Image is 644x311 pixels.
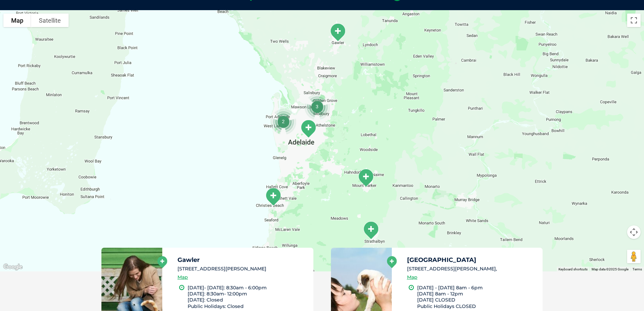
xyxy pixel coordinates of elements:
[3,14,31,27] button: Show street map
[633,267,642,271] a: Terms (opens in new tab)
[558,267,588,272] button: Keyboard shortcuts
[177,273,188,281] a: Map
[627,225,641,239] button: Map camera controls
[407,273,418,281] a: Map
[297,117,319,141] div: Greencross Vet Centre – Norwood
[177,265,307,272] li: [STREET_ADDRESS][PERSON_NAME]
[2,263,24,271] a: Open this area in Google Maps (opens a new window)
[407,257,537,263] h5: [GEOGRAPHIC_DATA]
[302,91,333,122] div: 3
[627,14,641,27] button: Toggle fullscreen view
[592,267,628,271] span: Map data ©2025 Google
[177,257,307,263] h5: Gawler
[262,185,284,209] div: Noarlunga
[31,14,69,27] button: Show satellite imagery
[360,218,382,242] div: Strathalbyn
[188,285,307,309] li: [DATE]- [DATE]: 8:30am - 6:00pm [DATE]: 8:30am- 12:00pm [DATE]: Closed Public Holidays: Closed
[407,265,537,272] li: [STREET_ADDRESS][PERSON_NAME],
[268,106,299,137] div: 2
[327,20,349,44] div: Gawler
[417,285,537,309] li: [DATE] - [DATE] 8am - 6pm [DATE] 8am - 12pm [DATE] CLOSED Public Holidays CLOSED
[2,263,24,271] img: Google
[355,166,377,190] div: Wellington Road
[627,250,641,263] button: Drag Pegman onto the map to open Street View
